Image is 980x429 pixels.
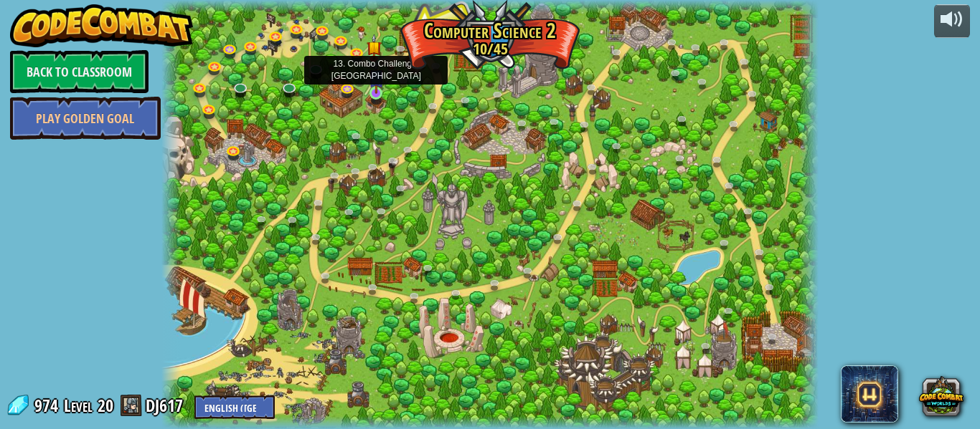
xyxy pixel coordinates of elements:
a: DJ617 [146,394,187,417]
span: Level [64,394,93,418]
a: Back to Classroom [10,50,149,93]
button: Adjust volume [934,4,970,38]
a: Play Golden Goal [10,97,161,140]
img: level-banner-started.png [367,34,382,59]
span: 20 [98,394,113,417]
img: CodeCombat - Learn how to code by playing a game [10,4,194,47]
img: level-banner-unstarted-subscriber.png [369,59,384,94]
span: 974 [34,394,62,417]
